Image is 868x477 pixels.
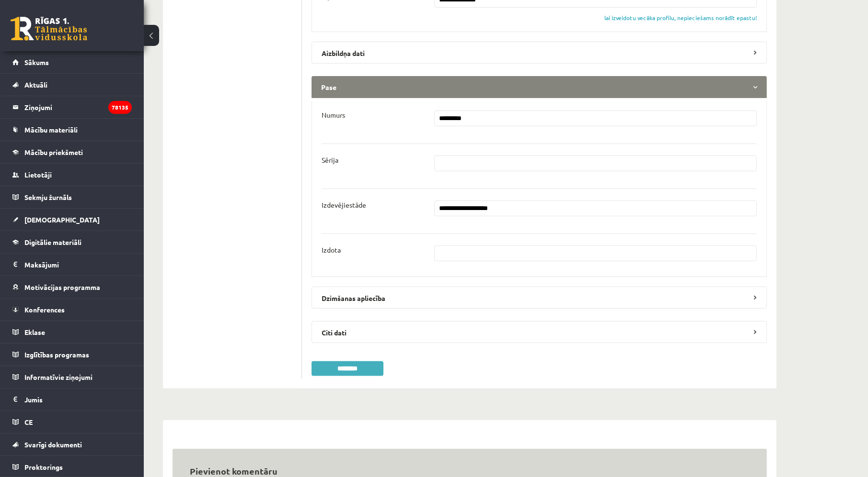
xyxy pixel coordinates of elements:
legend: Dzimšanas apliecība [312,287,767,309]
p: Sērija [322,155,338,164]
h3: Pievienot komentāru [190,466,750,477]
a: Mācību materiāli [12,119,132,141]
span: Aktuāli [24,80,47,89]
span: Eklase [24,328,45,336]
a: CE [12,411,132,433]
span: Sekmju žurnāls [24,193,72,201]
a: Sekmju žurnāls [12,186,132,208]
span: Digitālie materiāli [24,238,81,246]
a: Informatīvie ziņojumi [12,366,132,388]
a: Rīgas 1. Tālmācības vidusskola [11,17,87,41]
a: Motivācijas programma [12,276,132,298]
span: Konferences [24,305,65,314]
span: Svarīgi dokumenti [24,440,82,449]
span: Informatīvie ziņojumi [24,373,93,381]
p: Numurs [322,111,345,119]
span: Jumis [24,395,43,404]
p: Izdevējiestāde [322,200,366,209]
i: 78135 [108,101,132,114]
span: Motivācijas programma [24,283,100,291]
span: Proktorings [24,463,63,471]
a: Aktuāli [12,74,132,96]
legend: Maksājumi [24,254,132,276]
a: Konferences [12,299,132,321]
a: Sākums [12,51,132,73]
a: Izglītības programas [12,344,132,366]
legend: Ziņojumi [24,96,132,118]
a: Maksājumi [12,254,132,276]
span: Lietotāji [24,170,52,179]
legend: Pase [312,76,767,98]
p: Izdota [322,245,341,254]
a: Ziņojumi78135 [12,96,132,118]
a: Lietotāji [12,164,132,186]
a: Eklase [12,321,132,343]
span: CE [24,418,33,426]
a: Digitālie materiāli [12,231,132,253]
div: lai izveidotu vecāka profilu, nepieciešams norādīt epastu! [604,13,757,22]
a: Jumis [12,388,132,410]
span: [DEMOGRAPHIC_DATA] [24,215,100,224]
span: Sākums [24,58,49,67]
span: Mācību priekšmeti [24,148,83,156]
span: Izglītības programas [24,350,89,359]
a: Mācību priekšmeti [12,141,132,163]
legend: Aizbildņa dati [312,42,767,64]
legend: Citi dati [312,321,767,343]
a: [DEMOGRAPHIC_DATA] [12,209,132,231]
span: Mācību materiāli [24,125,78,134]
a: Svarīgi dokumenti [12,433,132,455]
